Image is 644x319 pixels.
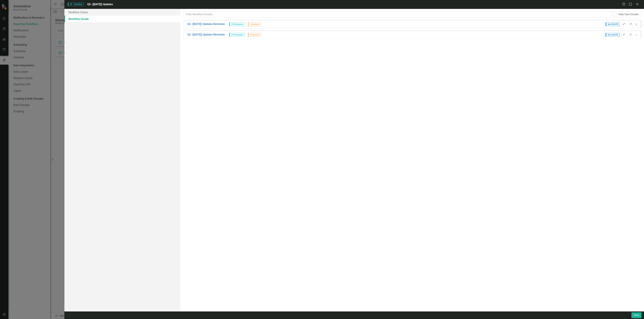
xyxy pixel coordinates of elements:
span: Scheduled [248,22,261,26]
a: Q2- ([DATE]) Updates Reminder [187,33,225,37]
span: Sent [DATE] [606,22,620,26]
button: Close [631,312,641,318]
span: 29 Recipients [229,22,245,26]
span: Workflow [68,3,84,6]
a: Workflow Emails [64,16,180,22]
span: Q2- ([DATE]) Updates [87,3,113,6]
span: Scheduled [248,33,261,37]
span: 29 Recipients [229,33,245,37]
div: Hide Sent Emails [618,13,638,16]
a: Q2- ([DATE]) Updates Reminder [187,22,225,26]
input: Filter Workflow Emails... [184,11,611,18]
span: Sent [DATE] [606,33,620,37]
a: Workflow Status [64,9,180,16]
